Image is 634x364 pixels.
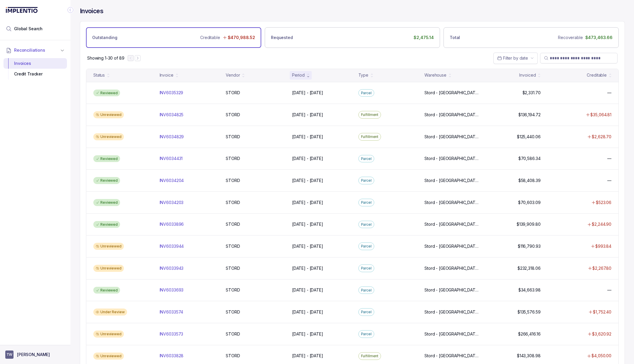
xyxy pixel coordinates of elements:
p: [PERSON_NAME] [17,352,50,358]
p: [DATE] - [DATE] [292,134,323,140]
p: STORD [226,134,240,140]
div: Reviewed [93,221,120,228]
p: INV6033693 [160,287,184,293]
p: STORD [226,112,240,118]
div: Reviewed [93,199,120,206]
p: — [607,90,611,96]
p: $34,663.98 [518,287,541,293]
p: Stord - [GEOGRAPHIC_DATA] [424,287,479,293]
p: [DATE] - [DATE] [292,178,323,183]
p: — [607,287,611,293]
button: Next Page [135,55,141,61]
p: $139,909.80 [517,221,540,227]
p: [DATE] - [DATE] [292,221,323,227]
p: [DATE] - [DATE] [292,287,323,293]
p: Total [450,35,460,41]
div: Creditable [587,72,607,78]
p: STORD [226,178,240,183]
div: Unreviewed [93,331,124,338]
div: Remaining page entries [87,55,124,61]
p: [DATE] - [DATE] [292,265,323,271]
button: Reconciliations [4,44,67,57]
p: $2,267.80 [592,265,611,271]
p: Outstanding [92,35,117,41]
p: Stord - [GEOGRAPHIC_DATA] [424,156,479,161]
div: Reviewed [93,287,120,294]
p: Stord - [GEOGRAPHIC_DATA] [424,200,479,205]
div: Invoiced [519,72,536,78]
span: Filter by date [503,55,528,60]
p: Fulfillment [361,112,379,118]
p: $143,308.98 [517,353,540,359]
p: $135,576.59 [517,309,540,315]
button: User initials[PERSON_NAME] [5,350,65,359]
p: Stord - [GEOGRAPHIC_DATA] [424,178,479,183]
p: STORD [226,287,240,293]
p: $70,603.09 [518,200,541,205]
p: Parcel [361,331,372,337]
div: Type [358,72,368,78]
p: $136,194.72 [518,112,540,118]
p: Stord - [GEOGRAPHIC_DATA] [424,90,479,96]
p: Recoverable [558,35,583,41]
p: [DATE] - [DATE] [292,331,323,337]
p: Stord - [GEOGRAPHIC_DATA] [424,112,479,118]
p: $70,586.34 [518,156,541,161]
p: INV6033573 [160,331,183,337]
p: Stord - [GEOGRAPHIC_DATA] [424,309,479,315]
p: $35,064.81 [590,112,611,118]
p: $2,244.90 [592,221,611,227]
p: Stord - [GEOGRAPHIC_DATA] [424,134,479,140]
p: $266,416.16 [518,331,540,337]
p: $2,331.70 [522,90,541,96]
p: Parcel [361,265,372,271]
div: Reconciliations [4,57,67,81]
p: $2,628.70 [592,134,611,140]
p: Parcel [361,222,372,227]
p: STORD [226,265,240,271]
p: [DATE] - [DATE] [292,309,323,315]
p: Parcel [361,309,372,315]
p: INV6034204 [160,178,184,183]
p: Parcel [361,90,372,96]
p: $2,475.14 [414,35,434,41]
div: Invoice [160,72,173,78]
p: [DATE] - [DATE] [292,243,323,249]
div: Warehouse [424,72,446,78]
p: Parcel [361,156,372,162]
p: [DATE] - [DATE] [292,156,323,161]
p: $523.06 [596,200,611,205]
p: $116,790.93 [518,243,540,249]
p: $993.84 [595,243,611,249]
p: — [607,156,611,161]
p: Showing 1-30 of 89 [87,55,124,61]
p: Fulfillment [361,353,379,359]
p: INV6033828 [160,353,184,359]
p: STORD [226,331,240,337]
div: Period [292,72,305,78]
div: Unreviewed [93,133,124,140]
p: [DATE] - [DATE] [292,353,323,359]
p: INV6033896 [160,221,184,227]
p: Stord - [GEOGRAPHIC_DATA] [424,221,479,227]
div: Unreviewed [93,243,124,250]
p: $1,752.40 [593,309,611,315]
span: Global Search [14,26,43,32]
span: Reconciliations [14,47,45,53]
p: STORD [226,221,240,227]
p: Stord - [GEOGRAPHIC_DATA] [424,243,479,249]
p: STORD [226,90,240,96]
p: INV6033943 [160,265,184,271]
p: INV6034825 [160,112,184,118]
p: Parcel [361,287,372,293]
p: Creditable [200,35,220,41]
p: [DATE] - [DATE] [292,200,323,205]
p: $125,440.06 [517,134,540,140]
p: INV6034829 [160,134,184,140]
p: INV6033944 [160,243,184,249]
div: Unreviewed [93,111,124,118]
p: STORD [226,353,240,359]
div: Reviewed [93,177,120,184]
p: INV6033574 [160,309,183,315]
p: Stord - [GEOGRAPHIC_DATA] [424,331,479,337]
